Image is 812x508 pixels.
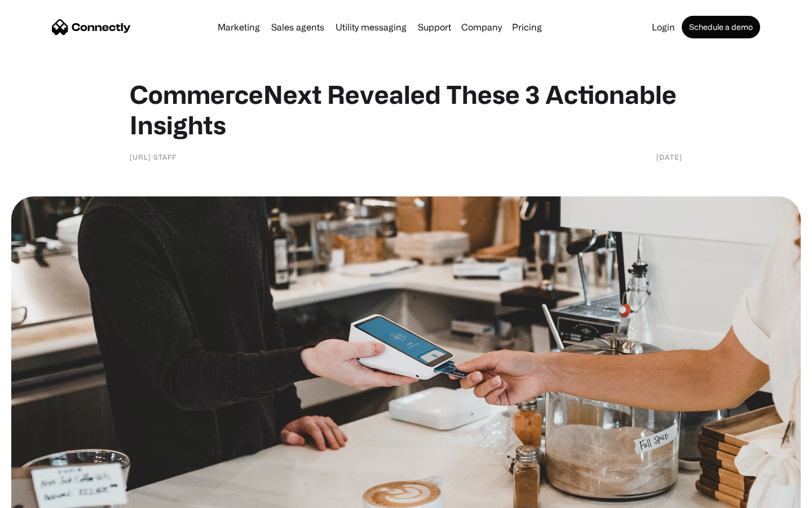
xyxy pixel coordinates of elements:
[130,151,176,163] div: [URL] Staff
[647,23,679,32] a: Login
[213,23,264,32] a: Marketing
[267,23,329,32] a: Sales agents
[656,151,682,163] div: [DATE]
[130,79,682,140] h1: CommerceNext Revealed These 3 Actionable Insights
[507,23,546,32] a: Pricing
[23,488,68,504] ul: Language list
[413,23,456,32] a: Support
[11,488,68,504] aside: Language selected: English
[461,19,502,35] div: Company
[682,16,760,38] a: Schedule a demo
[331,23,411,32] a: Utility messaging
